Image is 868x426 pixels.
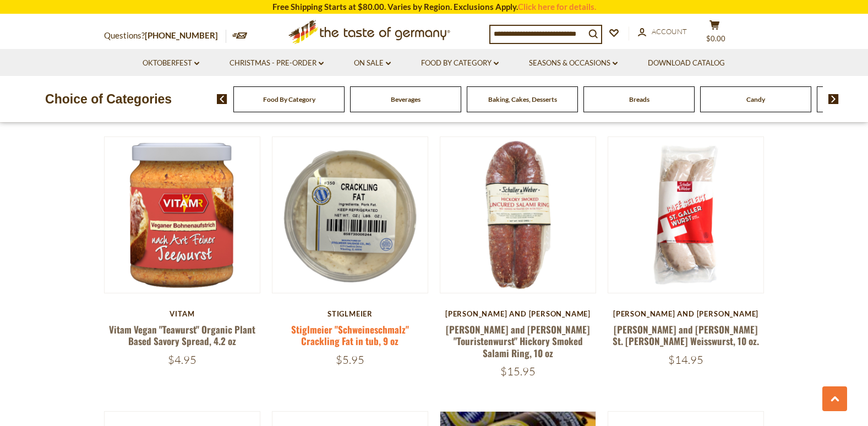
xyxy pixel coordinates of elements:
[638,26,687,38] a: Account
[668,353,703,367] span: $14.95
[272,309,429,318] div: Stiglmeier
[608,137,764,293] img: Schaller and Weber St. Galler Weisswurst, 10 oz.
[105,137,260,293] img: Vitam Vegan "Teawurst" Organic Plant Based Savory Spread, 4.2 oz
[652,27,687,36] span: Account
[104,29,226,43] p: Questions?
[291,323,409,348] a: Stiglmeier "Schweineschmalz" Crackling Fat in tub, 9 oz
[746,95,765,103] a: Candy
[698,20,731,47] button: $0.00
[421,57,499,69] a: Food By Category
[828,94,839,104] img: next arrow
[446,323,590,360] a: [PERSON_NAME] and [PERSON_NAME] "Touristenwurst" Hickory Smoked Salami Ring, 10 oz
[272,137,428,293] img: Stiglmeier "Schweineschmalz" Crackling Fat in tub, 9 oz
[488,95,557,103] a: Baking, Cakes, Desserts
[440,309,597,318] div: [PERSON_NAME] and [PERSON_NAME]
[500,364,536,378] span: $15.95
[336,353,364,367] span: $5.95
[354,57,391,69] a: On Sale
[529,57,618,69] a: Seasons & Occasions
[263,95,315,103] a: Food By Category
[391,95,421,103] a: Beverages
[145,30,218,40] a: [PHONE_NUMBER]
[143,57,199,69] a: Oktoberfest
[613,323,759,348] a: [PERSON_NAME] and [PERSON_NAME] St. [PERSON_NAME] Weisswurst, 10 oz.
[104,309,261,318] div: Vitam
[230,57,324,69] a: Christmas - PRE-ORDER
[608,309,765,318] div: [PERSON_NAME] and [PERSON_NAME]
[440,137,596,293] img: Schaller and Weber "Touristenwurst" Hickory Smoked Salami Ring, 10 oz
[629,95,649,103] a: Breads
[109,323,255,348] a: Vitam Vegan "Teawurst" Organic Plant Based Savory Spread, 4.2 oz
[706,34,725,43] span: $0.00
[648,57,725,69] a: Download Catalog
[518,2,596,12] a: Click here for details.
[217,94,227,104] img: previous arrow
[168,353,196,367] span: $4.95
